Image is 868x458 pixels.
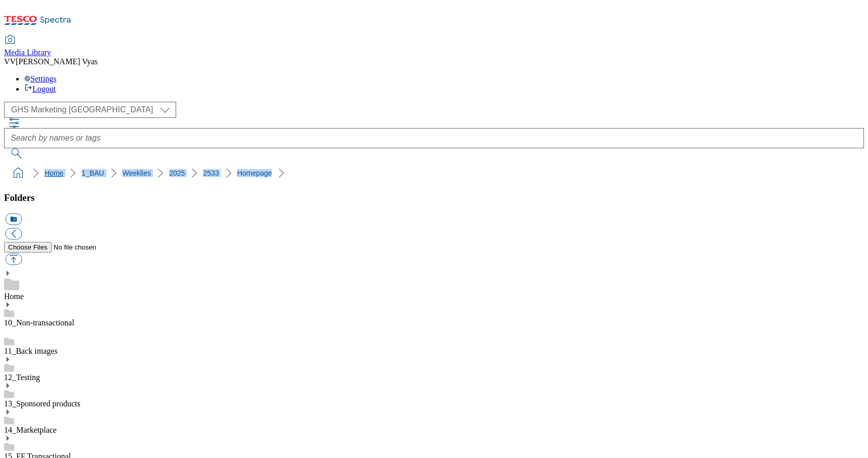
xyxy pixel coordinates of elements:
[4,192,864,203] h3: Folders
[81,169,104,177] a: 1_BAU
[4,426,57,434] a: 14_Marketplace
[4,399,80,408] a: 13_Sponsored products
[45,169,63,177] a: Home
[16,57,98,66] span: [PERSON_NAME] Vyas
[169,169,185,177] a: 2025
[4,48,51,57] span: Media Library
[24,85,56,93] a: Logout
[4,57,16,66] span: VV
[122,169,151,177] a: Weeklies
[4,36,51,57] a: Media Library
[4,163,864,183] nav: breadcrumb
[4,292,24,301] a: Home
[237,169,272,177] a: Homepage
[203,169,219,177] a: 2533
[4,373,40,382] a: 12_Testing
[10,165,26,181] a: home
[4,347,58,355] a: 11_Back images
[4,128,864,148] input: Search by names or tags
[4,318,74,327] a: 10_Non-transactional
[24,74,57,83] a: Settings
